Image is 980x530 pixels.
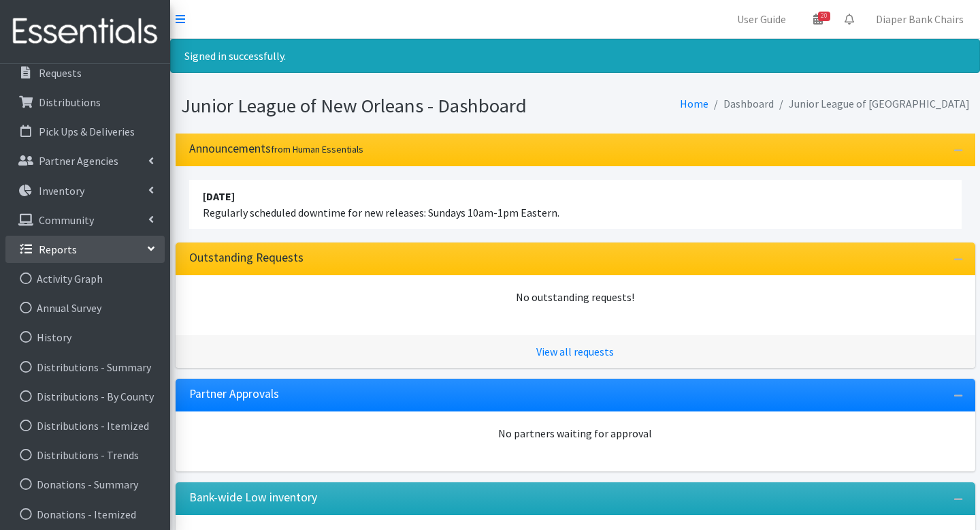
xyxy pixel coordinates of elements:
h3: Outstanding Requests [189,251,304,265]
a: Distributions - By County [5,383,165,410]
a: Distributions - Summary [5,354,165,381]
a: Partner Agencies [5,147,165,174]
p: Reports [39,243,77,256]
div: No partners waiting for approval [189,425,962,441]
p: Inventory [39,184,84,198]
a: Pick Ups & Deliveries [5,118,165,145]
a: Distributions - Itemized [5,412,165,439]
a: Annual Survey [5,294,165,322]
a: User Guide [726,5,797,33]
p: Community [39,213,94,227]
a: Activity Graph [5,265,165,292]
a: Distributions - Trends [5,441,165,469]
li: Regularly scheduled downtime for new releases: Sundays 10am-1pm Eastern. [189,180,962,229]
div: Signed in successfully. [170,39,980,73]
li: Junior League of [GEOGRAPHIC_DATA] [774,94,970,114]
span: 20 [818,12,830,21]
p: Distributions [39,95,101,109]
h3: Bank-wide Low inventory [189,490,317,505]
h3: Announcements [189,142,363,156]
h1: Junior League of New Orleans - Dashboard [181,94,570,118]
a: Community [5,206,165,234]
li: Dashboard [708,94,774,114]
h3: Partner Approvals [189,387,279,401]
p: Partner Agencies [39,154,118,168]
a: View all requests [536,345,614,358]
small: from Human Essentials [271,143,363,155]
p: Pick Ups & Deliveries [39,125,135,138]
a: Requests [5,59,165,87]
a: Distributions [5,89,165,116]
a: History [5,324,165,351]
a: Donations - Summary [5,471,165,498]
strong: [DATE] [203,189,235,203]
div: No outstanding requests! [189,289,962,305]
a: Home [680,97,708,110]
a: Donations - Itemized [5,501,165,528]
a: 20 [802,5,834,33]
img: HumanEssentials [5,9,165,54]
a: Diaper Bank Chairs [865,5,975,33]
a: Reports [5,236,165,263]
p: Requests [39,66,82,80]
a: Inventory [5,177,165,204]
